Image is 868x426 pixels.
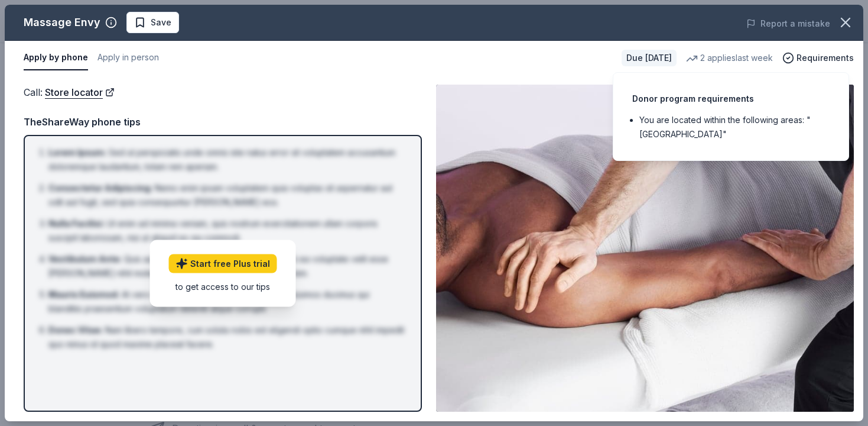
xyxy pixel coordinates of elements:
div: Due [DATE] [622,50,677,66]
div: TheShareWay phone tips [24,114,422,130]
div: 2 applies last week [686,51,773,65]
button: Apply in person [97,46,159,70]
a: Start free Plus trial [169,254,277,273]
a: Store locator [45,85,115,100]
span: Lorem Ipsum : [48,147,106,157]
div: Donor program requirements [632,92,830,106]
li: Quis autem vel eum iure reprehenderit qui in ea voluptate velit esse [PERSON_NAME] nihil molestia... [48,252,404,280]
button: Requirements [782,51,854,65]
span: Mauris Euismod : [48,289,119,299]
span: Save [151,15,171,30]
img: Image for Massage Envy [436,85,854,412]
li: You are located within the following areas: "[GEOGRAPHIC_DATA]" [639,113,830,141]
button: Report a mistake [746,17,830,31]
li: Sed ut perspiciatis unde omnis iste natus error sit voluptatem accusantium doloremque laudantium,... [48,146,404,174]
li: At vero eos et accusamus et iusto odio dignissimos ducimus qui blanditiis praesentium voluptatum ... [48,288,404,316]
span: Consectetur Adipiscing : [48,183,152,193]
li: Ut enim ad minima veniam, quis nostrum exercitationem ullam corporis suscipit laboriosam, nisi ut... [48,217,404,245]
button: Save [126,12,179,33]
span: Nulla Facilisi : [48,218,105,228]
span: Donec Vitae : [48,325,103,335]
li: Nam libero tempore, cum soluta nobis est eligendi optio cumque nihil impedit quo minus id quod ma... [48,323,404,351]
span: Vestibulum Ante : [48,254,122,264]
button: Apply by phone [24,46,88,70]
div: Massage Envy [24,13,100,32]
li: Nemo enim ipsam voluptatem quia voluptas sit aspernatur aut odit aut fugit, sed quia consequuntur... [48,181,404,209]
div: Call : [24,85,422,100]
span: Requirements [797,51,854,65]
div: to get access to our tips [169,280,277,292]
